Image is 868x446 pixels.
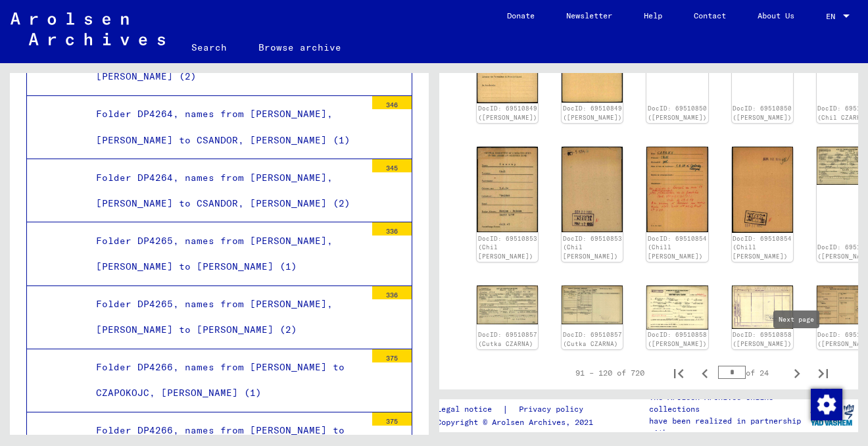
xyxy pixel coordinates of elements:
img: 002.jpg [562,285,623,324]
div: of 24 [718,366,784,379]
a: DocID: 69510854 (Chill [PERSON_NAME]) [733,235,792,260]
div: 345 [372,159,412,172]
img: 002.jpg [562,147,623,232]
a: DocID: 69510858 ([PERSON_NAME]) [733,331,792,347]
p: The Arolsen Archives online collections [649,391,806,415]
div: Folder DP4265, names from [PERSON_NAME], [PERSON_NAME] to [PERSON_NAME] (1) [86,228,366,280]
a: Legal notice [437,403,502,416]
div: | [437,403,599,416]
img: 001.jpg [646,147,708,232]
img: 002.jpg [732,285,793,329]
a: DocID: 69510858 ([PERSON_NAME]) [648,331,707,347]
img: 001.jpg [477,147,538,232]
img: yv_logo.png [808,399,857,432]
a: Search [176,32,243,63]
div: Folder DP4265, names from [PERSON_NAME], [PERSON_NAME] to [PERSON_NAME] (2) [86,291,366,343]
a: DocID: 69510850 ([PERSON_NAME]) [648,105,707,121]
div: 375 [372,349,412,362]
div: Folder DP4266, names from [PERSON_NAME] to CZAPOKOJC, [PERSON_NAME] (1) [86,355,366,406]
button: Last page [810,360,836,386]
div: 336 [372,222,412,235]
img: Zustimmung ändern [811,389,842,420]
img: Arolsen_neg.svg [11,12,165,45]
img: 001.jpg [477,285,538,324]
p: Copyright © Arolsen Archives, 2021 [437,416,599,428]
div: Folder DP4264, names from [PERSON_NAME], [PERSON_NAME] to CSANDOR, [PERSON_NAME] (1) [86,101,366,153]
a: DocID: 69510850 ([PERSON_NAME]) [733,105,792,121]
button: Previous page [692,360,718,386]
a: DocID: 69510853 (Chil [PERSON_NAME]) [478,235,537,260]
a: DocID: 69510849 ([PERSON_NAME]) [478,105,537,121]
a: DocID: 69510857 (Cutka CZARNA) [563,331,622,347]
a: DocID: 69510849 ([PERSON_NAME]) [563,105,622,121]
a: DocID: 69510857 (Cutka CZARNA) [478,331,537,347]
div: 375 [372,412,412,426]
div: 91 – 120 of 720 [575,367,644,379]
a: Browse archive [243,32,357,63]
mat-select-trigger: EN [826,11,835,21]
p: have been realized in partnership with [649,415,806,439]
div: Folder DP4264, names from [PERSON_NAME], [PERSON_NAME] to CSANDOR, [PERSON_NAME] (2) [86,165,366,216]
img: 001.jpg [646,285,708,330]
div: 346 [372,96,412,109]
a: DocID: 69510854 (Chill [PERSON_NAME]) [648,235,707,260]
a: Privacy policy [508,403,599,416]
a: DocID: 69510853 (Chil [PERSON_NAME]) [563,235,622,260]
button: First page [665,360,692,386]
button: Next page [784,360,810,386]
img: 002.jpg [732,147,793,233]
div: 336 [372,286,412,299]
